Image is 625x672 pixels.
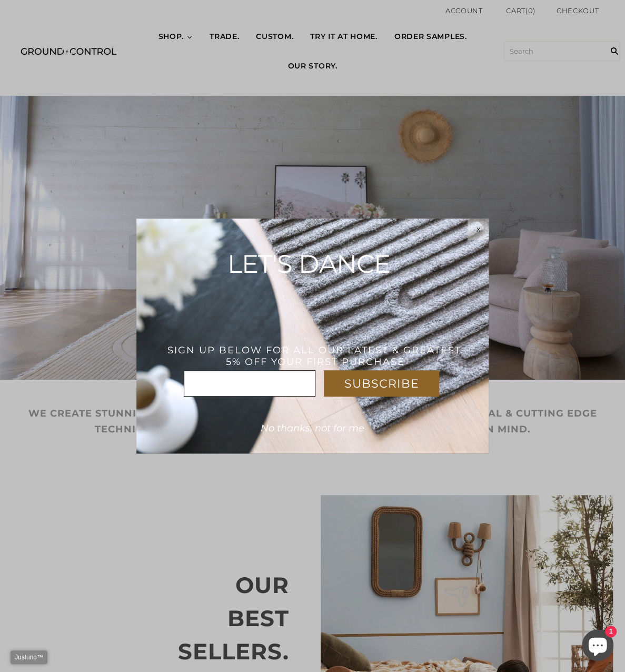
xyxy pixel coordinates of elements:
input: Email Address [184,370,315,397]
div: No thanks, not for me [243,418,383,439]
span: SIGN UP BELOW FOR ALL OUR LATEST & GREATEST. 5% OFF YOUR FIRST PURCHASE [167,344,464,368]
span: No thanks, not for me [261,422,364,434]
span: LET'S DANCE [227,249,390,279]
span: x [477,225,480,233]
a: Justuno™ [11,650,47,664]
span: SUBSCRIBE [344,377,419,391]
div: x [468,219,489,240]
div: SUBSCRIBE [324,370,439,397]
inbox-online-store-chat: Shopify online store chat [579,629,617,664]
